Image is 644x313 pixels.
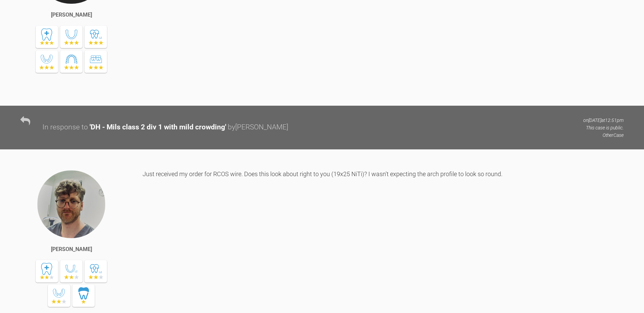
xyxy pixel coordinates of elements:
div: In response to [42,122,88,133]
div: ' DH - Mils class 2 div 1 with mild crowding ' [90,122,226,133]
p: This case is public. [583,124,624,131]
p: on [DATE] at 12:51pm [583,117,624,124]
div: [PERSON_NAME] [51,245,92,254]
img: Thomas Friar [37,170,106,239]
div: by [PERSON_NAME] [228,122,288,133]
div: [PERSON_NAME] [51,11,92,19]
p: Other Case [583,131,624,139]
